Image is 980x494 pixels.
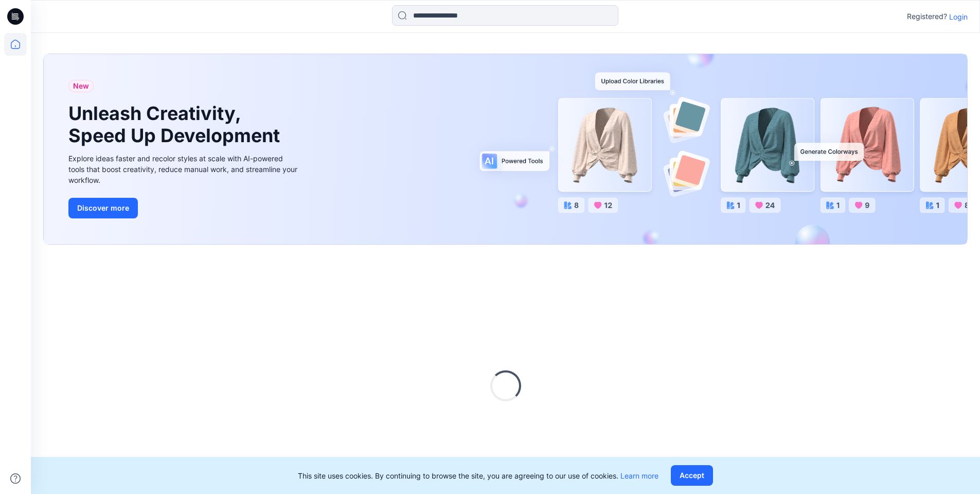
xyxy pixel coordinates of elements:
a: Learn more [620,471,658,480]
button: Accept [671,465,713,486]
h1: Unleash Creativity, Speed Up Development [68,103,284,147]
p: This site uses cookies. By continuing to browse the site, you are agreeing to our use of cookies. [298,470,658,481]
div: Explore ideas faster and recolor styles at scale with AI-powered tools that boost creativity, red... [68,153,300,185]
button: Discover more [68,198,138,218]
p: Registered? [907,10,947,23]
p: Login [949,11,968,22]
a: Discover more [68,198,300,218]
span: New [73,80,89,92]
